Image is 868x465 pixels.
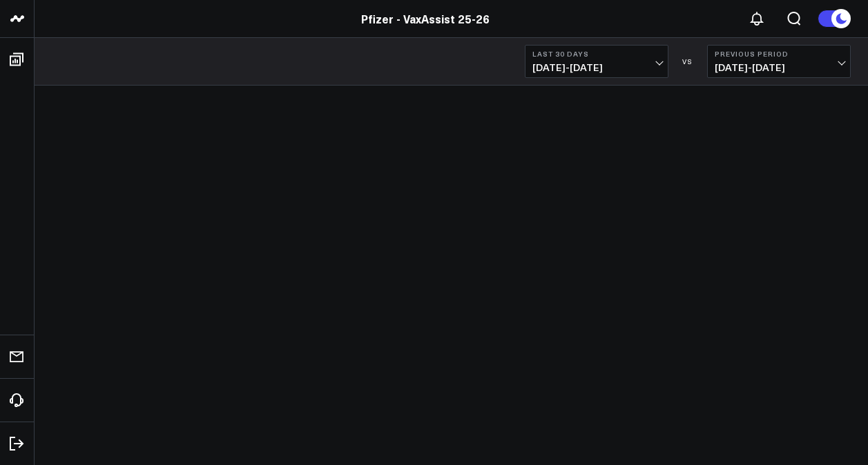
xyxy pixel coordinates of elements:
[532,50,661,58] b: Last 30 Days
[707,45,851,78] button: Previous Period[DATE]-[DATE]
[715,50,843,58] b: Previous Period
[525,45,668,78] button: Last 30 Days[DATE]-[DATE]
[675,57,700,66] div: VS
[532,62,661,73] span: [DATE] - [DATE]
[361,11,490,26] a: Pfizer - VaxAssist 25-26
[715,62,843,73] span: [DATE] - [DATE]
